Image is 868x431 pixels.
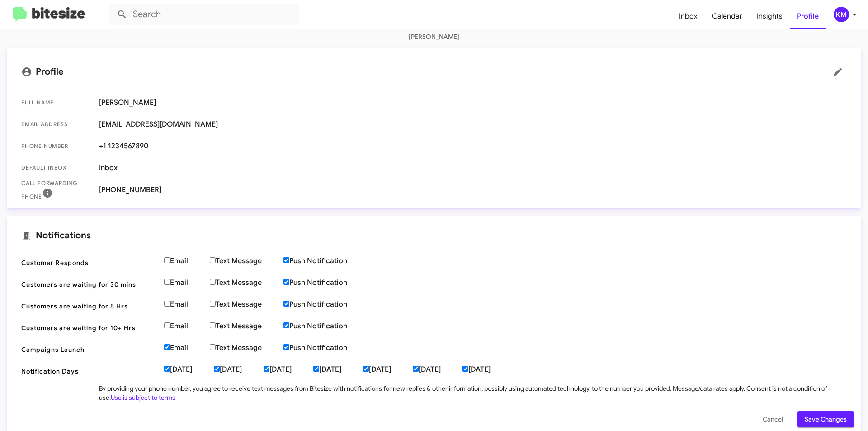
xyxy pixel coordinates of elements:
span: Email Address [21,120,92,129]
label: [DATE] [462,365,512,374]
input: [DATE] [363,366,369,372]
span: Default Inbox [21,163,92,172]
input: [DATE] [164,366,170,372]
label: Text Message [210,300,283,309]
button: Save Changes [797,411,854,427]
button: Cancel [755,411,790,427]
label: Text Message [210,278,283,287]
input: [DATE] [313,366,319,372]
label: Push Notification [283,256,369,265]
p: [PERSON_NAME] [7,32,861,41]
input: Search [109,4,299,25]
input: Email [164,344,170,350]
label: [DATE] [214,365,264,374]
span: [PERSON_NAME] [99,98,847,107]
span: Save Changes [805,411,847,427]
mat-card-title: Notifications [21,230,847,241]
input: Email [164,257,170,263]
span: [EMAIL_ADDRESS][DOMAIN_NAME] [99,120,847,129]
span: Customers are waiting for 5 Hrs [21,302,157,311]
input: [DATE] [264,366,269,372]
div: KM [834,7,849,22]
label: Email [164,256,210,265]
input: Text Message [210,322,216,328]
label: [DATE] [313,365,363,374]
input: [DATE] [413,366,419,372]
a: Use is subject to terms [111,393,175,402]
input: Email [164,279,170,285]
label: [DATE] [413,365,462,374]
span: Call Forwarding Phone [21,179,92,201]
label: Email [164,322,210,331]
button: KM [826,7,858,22]
input: Text Message [210,301,216,307]
label: Text Message [210,343,283,352]
span: [PHONE_NUMBER] [99,185,847,194]
a: Profile [790,3,826,29]
input: [DATE] [214,366,220,372]
label: [DATE] [164,365,214,374]
mat-card-title: Profile [21,63,847,81]
span: Customer Responds [21,258,157,267]
label: [DATE] [363,365,413,374]
input: Text Message [210,344,216,350]
input: Email [164,301,170,307]
label: Push Notification [283,278,369,287]
label: Push Notification [283,343,369,352]
div: By providing your phone number, you agree to receive text messages from Bitesize with notificatio... [99,384,847,402]
a: Inbox [672,3,705,29]
label: [DATE] [264,365,313,374]
input: Text Message [210,257,216,263]
input: Push Notification [283,322,289,328]
span: Cancel [763,411,783,427]
span: Phone number [21,142,92,151]
label: Text Message [210,322,283,331]
span: Full Name [21,98,92,107]
label: Email [164,300,210,309]
span: +1 1234567890 [99,142,847,151]
label: Email [164,278,210,287]
label: Push Notification [283,322,369,331]
input: Push Notification [283,344,289,350]
input: [DATE] [462,366,468,372]
input: Push Notification [283,279,289,285]
span: Campaigns Launch [21,345,157,354]
input: Push Notification [283,257,289,263]
label: Email [164,343,210,352]
input: Email [164,322,170,328]
input: Push Notification [283,301,289,307]
input: Text Message [210,279,216,285]
label: Push Notification [283,300,369,309]
span: Customers are waiting for 30 mins [21,280,157,289]
span: Inbox [99,163,847,172]
label: Text Message [210,256,283,265]
a: Insights [750,3,790,29]
a: Calendar [705,3,750,29]
span: Notification Days [21,367,157,376]
span: Customers are waiting for 10+ Hrs [21,323,157,332]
